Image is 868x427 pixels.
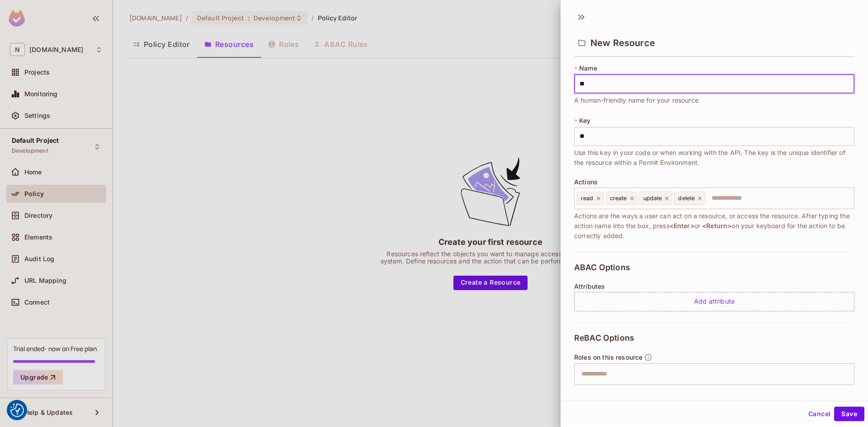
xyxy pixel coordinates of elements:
div: update [639,192,673,205]
button: Cancel [805,407,834,421]
span: Roles on this resource [574,354,642,361]
span: Actions [574,178,598,186]
div: Add attribute [574,292,854,311]
span: Use this key in your code or when working with the API. The key is the unique identifier of the r... [574,148,854,168]
span: create [610,195,627,202]
img: Revisit consent button [10,404,24,417]
span: delete [678,195,695,202]
span: ABAC Options [574,263,630,272]
span: Actions are the ways a user can act on a resource, or access the resource. After typing the actio... [574,211,854,241]
span: Attributes [574,283,605,290]
span: read [581,195,594,202]
button: Consent Preferences [10,404,24,417]
span: Name [579,65,597,72]
span: ReBAC Options [574,333,634,343]
div: read [577,192,604,205]
span: <Return> [702,222,731,230]
span: A human-friendly name for your resource [574,95,698,105]
span: Key [579,117,590,124]
div: create [606,192,637,205]
span: <Enter> [670,222,694,230]
span: New Resource [590,38,655,48]
button: Save [834,407,864,421]
span: After typing the role name into the box, press or on your keyboard for the role to be correctly a... [574,387,854,407]
span: update [643,195,662,202]
div: delete [674,192,705,205]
